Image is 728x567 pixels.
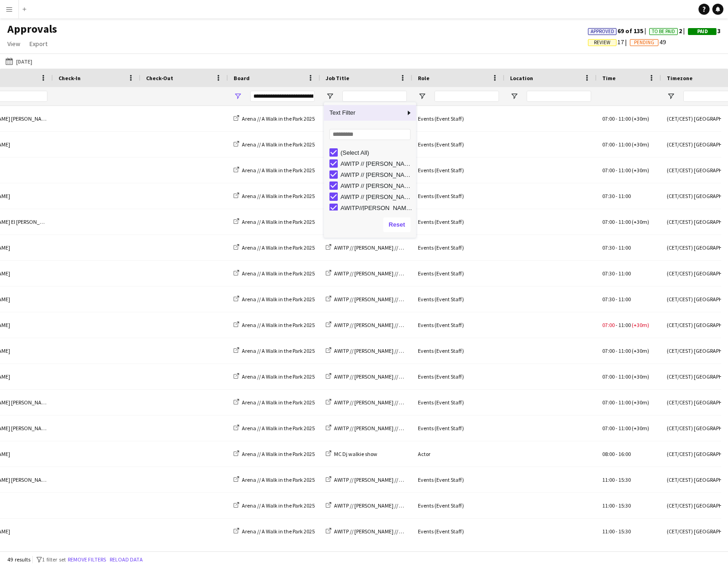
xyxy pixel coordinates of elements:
[412,158,505,183] div: Events (Event Staff)
[234,75,250,82] span: Board
[616,270,617,277] span: -
[234,141,315,148] a: Arena // A Walk in the Park 2025
[341,160,413,167] div: AWITP // [PERSON_NAME] // Gjennomføring
[242,476,315,483] span: Arena // A Walk in the Park 2025
[341,149,413,156] div: (Select All)
[326,347,417,354] a: AWITP // [PERSON_NAME] // Opprigg
[602,244,615,251] span: 07:30
[334,502,434,509] span: AWITP // [PERSON_NAME] // Gjennomføring
[26,38,51,50] a: Export
[341,193,413,200] div: AWITP // [PERSON_NAME] // Team DJ [PERSON_NAME]
[616,193,617,199] span: -
[602,450,615,457] span: 08:00
[602,218,615,225] span: 07:00
[326,450,377,457] a: MC Dj walkie show
[616,141,617,148] span: -
[618,528,631,535] span: 15:30
[618,321,631,328] span: 11:00
[334,425,417,432] span: AWITP // [PERSON_NAME] // Opprigg
[602,193,615,199] span: 07:30
[602,528,615,535] span: 11:00
[616,321,617,328] span: -
[634,40,654,46] span: Pending
[234,528,315,535] a: Arena // A Walk in the Park 2025
[616,476,617,483] span: -
[242,373,315,380] span: Arena // A Walk in the Park 2025
[618,296,631,303] span: 11:00
[412,312,505,338] div: Events (Event Staff)
[242,270,315,277] span: Arena // A Walk in the Park 2025
[412,261,505,286] div: Events (Event Staff)
[329,129,411,140] input: Search filter values
[602,399,615,406] span: 07:00
[234,373,315,380] a: Arena // A Walk in the Park 2025
[234,270,315,277] a: Arena // A Walk in the Park 2025
[242,399,315,406] span: Arena // A Walk in the Park 2025
[234,476,315,483] a: Arena // A Walk in the Park 2025
[618,502,631,509] span: 15:30
[42,556,66,563] span: 1 filter set
[334,321,417,328] span: AWITP // [PERSON_NAME] // Opprigg
[632,347,649,354] span: (+30m)
[242,167,315,174] span: Arena // A Walk in the Park 2025
[334,347,417,354] span: AWITP // [PERSON_NAME] // Opprigg
[242,425,315,432] span: Arena // A Walk in the Park 2025
[326,321,417,328] a: AWITP // [PERSON_NAME] // Opprigg
[326,75,349,82] span: Job Title
[618,141,631,148] span: 11:00
[412,467,505,492] div: Events (Event Staff)
[632,218,649,225] span: (+30m)
[326,399,417,406] a: AWITP // [PERSON_NAME] // Opprigg
[616,450,617,457] span: -
[616,296,617,303] span: -
[618,450,631,457] span: 16:00
[618,193,631,199] span: 11:00
[618,244,631,251] span: 11:00
[242,115,315,122] span: Arena // A Walk in the Park 2025
[234,92,242,100] button: Open Filter Menu
[334,450,377,457] span: MC Dj walkie show
[594,40,611,46] span: Review
[618,270,631,277] span: 11:00
[326,528,434,535] a: AWITP // [PERSON_NAME] // Gjennomføring
[412,415,505,441] div: Events (Event Staff)
[234,321,315,328] a: Arena // A Walk in the Park 2025
[632,373,649,380] span: (+30m)
[334,270,417,277] span: AWITP // [PERSON_NAME] // Opprigg
[618,373,631,380] span: 11:00
[602,476,615,483] span: 11:00
[667,75,693,82] span: Timezone
[324,102,416,238] div: Column Filter
[326,425,417,432] a: AWITP // [PERSON_NAME] // Opprigg
[334,244,417,251] span: AWITP // [PERSON_NAME] // Opprigg
[602,270,615,277] span: 07:30
[326,373,417,380] a: AWITP // [PERSON_NAME] // Opprigg
[652,29,675,35] span: To Be Paid
[632,167,649,174] span: (+30m)
[616,115,617,122] span: -
[412,519,505,544] div: Events (Event Staff)
[326,476,434,483] a: AWITP // [PERSON_NAME] // Gjennomføring
[602,167,615,174] span: 07:00
[383,217,411,232] button: Reset
[616,528,617,535] span: -
[234,296,315,303] a: Arena // A Walk in the Park 2025
[66,555,108,565] button: Remove filters
[334,476,434,483] span: AWITP // [PERSON_NAME] // Gjennomføring
[688,27,721,35] span: 3
[588,27,649,35] span: 69 of 135
[29,40,47,48] span: Export
[618,167,631,174] span: 11:00
[234,347,315,354] a: Arena // A Walk in the Park 2025
[412,441,505,467] div: Actor
[4,38,24,50] a: View
[602,296,615,303] span: 07:30
[242,321,315,328] span: Arena // A Walk in the Park 2025
[618,425,631,432] span: 11:00
[234,244,315,251] a: Arena // A Walk in the Park 2025
[326,296,417,303] a: AWITP // [PERSON_NAME] // Opprigg
[618,476,631,483] span: 15:30
[412,390,505,415] div: Events (Event Staff)
[616,244,617,251] span: -
[412,493,505,518] div: Events (Event Staff)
